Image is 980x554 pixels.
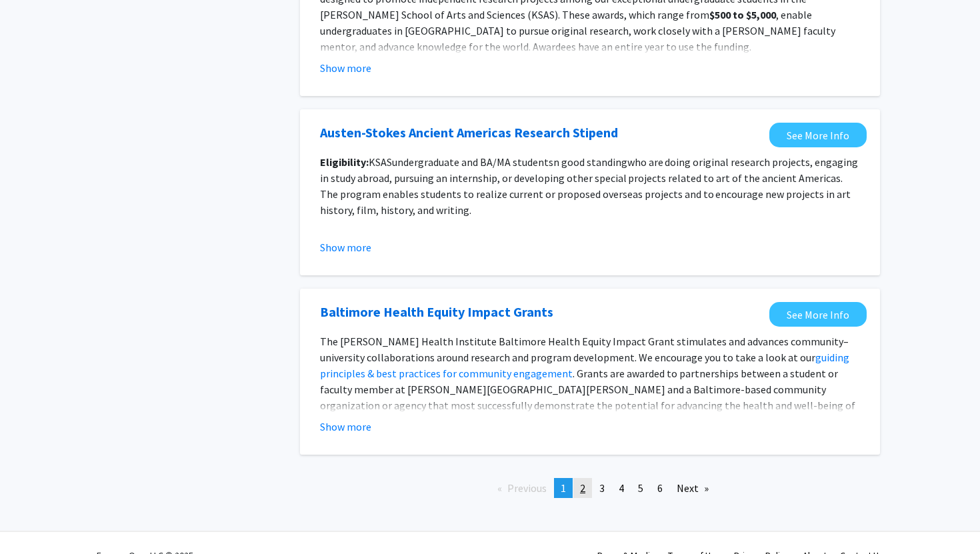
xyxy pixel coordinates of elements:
[769,123,867,147] a: Opens in a new tab
[320,155,369,169] strong: Eligibility:
[320,335,849,364] span: The [PERSON_NAME] Health Institute Baltimore Health Equity Impact Grant stimulates and advances c...
[619,481,624,495] span: 4
[300,478,880,498] ul: Pagination
[320,154,860,218] p: KSAS n good standing
[657,481,663,495] span: 6
[320,302,553,322] a: Opens in a new tab
[670,478,715,498] a: Next page
[507,481,547,495] span: Previous
[320,60,371,76] button: Show more
[638,481,643,495] span: 5
[320,419,371,435] button: Show more
[320,239,371,255] button: Show more
[769,302,867,327] a: Opens in a new tab
[10,494,57,544] iframe: Chat
[392,155,553,169] span: undergraduate and BA/MA students
[709,8,776,21] strong: $500 to $5,000
[561,481,566,495] span: 1
[599,481,605,495] span: 3
[580,481,585,495] span: 2
[320,123,618,143] a: Opens in a new tab
[320,367,855,428] span: . Grants are awarded to partnerships between a student or faculty member at [PERSON_NAME][GEOGRAP...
